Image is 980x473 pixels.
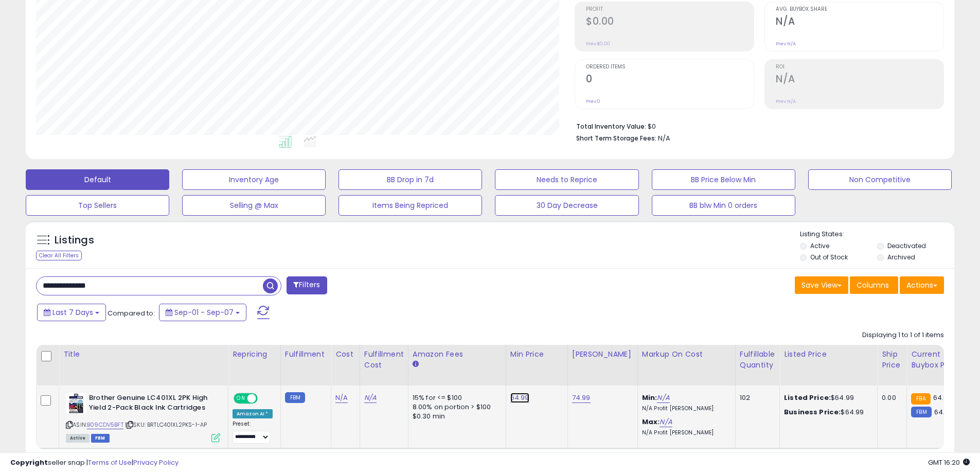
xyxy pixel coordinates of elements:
[776,73,943,87] h2: N/A
[660,417,672,427] a: N/A
[182,169,326,190] button: Inventory Age
[495,169,638,190] button: Needs to Reprice
[576,134,656,143] b: Short Term Storage Fees:
[652,169,795,190] button: BB Price Below Min
[658,133,670,143] span: N/A
[88,458,132,467] a: Terms of Use
[182,195,326,216] button: Selling @ Max
[52,307,93,318] span: Last 7 Days
[911,349,964,371] div: Current Buybox Price
[784,349,873,360] div: Listed Price
[36,251,82,260] div: Clear All Filters
[576,119,936,132] li: $0
[586,64,754,70] span: Ordered Items
[159,304,246,321] button: Sep-01 - Sep-07
[87,421,123,429] a: B09CDV5BFT
[413,402,498,412] div: 8.00% on portion > $100
[784,393,831,402] b: Listed Price:
[495,195,638,216] button: 30 Day Decrease
[233,409,273,418] div: Amazon AI *
[784,408,869,417] div: $64.99
[586,98,600,104] small: Prev: 0
[882,349,902,371] div: Ship Price
[66,434,90,443] span: All listings currently available for purchase on Amazon
[285,349,327,360] div: Fulfillment
[586,73,754,87] h2: 0
[740,349,775,371] div: Fulfillable Quantity
[784,393,869,402] div: $64.99
[862,330,944,340] div: Displaying 1 to 1 of 1 items
[776,98,796,104] small: Prev: N/A
[338,169,482,190] button: BB Drop in 7d
[800,230,954,239] p: Listing States:
[810,241,829,250] label: Active
[933,393,952,402] span: 64.99
[928,458,970,467] span: 2025-09-16 16:20 GMT
[364,393,377,403] a: N/A
[413,349,502,360] div: Amazon Fees
[887,241,926,250] label: Deactivated
[642,429,727,436] p: N/A Profit [PERSON_NAME]
[572,349,633,360] div: [PERSON_NAME]
[784,407,841,417] b: Business Price:
[776,64,943,70] span: ROI
[642,417,660,427] b: Max:
[776,15,943,29] h2: N/A
[586,15,754,29] h2: $0.00
[89,393,214,415] b: Brother Genuine LC401XL 2PK High Yield 2-Pack Black Ink Cartridges
[576,122,646,131] b: Total Inventory Value:
[108,308,155,318] span: Compared to:
[413,360,419,369] small: Amazon Fees.
[63,349,224,360] div: Title
[37,304,106,321] button: Last 7 Days
[657,393,669,403] a: N/A
[850,276,898,294] button: Columns
[810,253,848,261] label: Out of Stock
[572,393,591,403] a: 74.99
[233,349,276,360] div: Repricing
[776,7,943,12] span: Avg. Buybox Share
[911,393,930,405] small: FBA
[740,393,772,402] div: 102
[857,280,889,290] span: Columns
[642,393,657,402] b: Min:
[776,41,796,47] small: Prev: N/A
[125,421,207,429] span: | SKU: BRTLC401XL2PKS-1-AP
[900,276,944,294] button: Actions
[66,393,86,414] img: 41tnDmPvScL._SL40_.jpg
[55,233,94,248] h5: Listings
[586,41,610,47] small: Prev: $0.00
[586,7,754,12] span: Profit
[413,393,498,402] div: 15% for <= $100
[882,393,899,402] div: 0.00
[510,393,529,403] a: 64.99
[795,276,848,294] button: Save View
[338,195,482,216] button: Items Being Repriced
[174,307,234,318] span: Sep-01 - Sep-07
[364,349,404,371] div: Fulfillment Cost
[335,393,348,403] a: N/A
[642,405,727,412] p: N/A Profit [PERSON_NAME]
[911,407,931,417] small: FBM
[26,195,169,216] button: Top Sellers
[10,458,179,468] div: seller snap | |
[256,394,273,403] span: OFF
[335,349,355,360] div: Cost
[413,412,498,421] div: $0.30 min
[287,276,327,294] button: Filters
[235,394,247,403] span: ON
[510,349,563,360] div: Min Price
[91,434,110,443] span: FBM
[233,421,273,444] div: Preset:
[808,169,952,190] button: Non Competitive
[26,169,169,190] button: Default
[642,349,731,360] div: Markup on Cost
[285,392,305,403] small: FBM
[652,195,795,216] button: BB blw Min 0 orders
[934,407,953,417] span: 64.99
[637,345,735,386] th: The percentage added to the cost of goods (COGS) that forms the calculator for Min & Max prices.
[66,393,220,441] div: ASIN:
[887,253,915,261] label: Archived
[10,458,48,467] strong: Copyright
[133,458,179,467] a: Privacy Policy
